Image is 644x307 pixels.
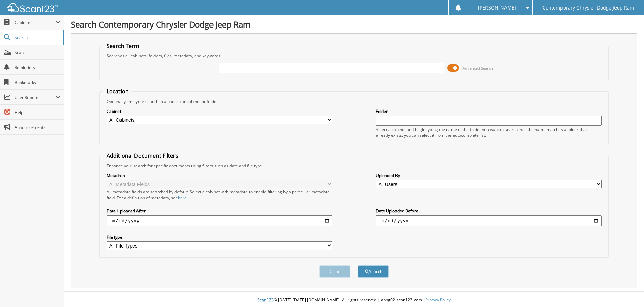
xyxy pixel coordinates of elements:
div: Enhance your search for specific documents using filters such as date and file type. [103,163,605,169]
span: Contemporary Chrysler Dodge Jeep Ram [542,6,634,10]
span: [PERSON_NAME] [478,6,516,10]
label: Cabinet [107,108,332,114]
button: Clear [319,265,350,278]
span: Help [15,109,60,115]
span: Reminders [15,65,60,70]
legend: Search Term [103,42,143,50]
span: Cabinets [15,20,56,25]
legend: Location [103,88,132,95]
label: Date Uploaded Before [376,208,602,214]
span: Scan123 [257,297,274,303]
input: start [107,215,332,226]
iframe: Chat Widget [610,274,644,307]
label: Folder [376,108,602,114]
span: Announcements [15,124,60,130]
label: Date Uploaded After [107,208,332,214]
label: Metadata [107,173,332,178]
button: Search [358,265,389,278]
span: Advanced Search [463,66,493,71]
a: Privacy Policy [425,297,451,303]
label: Uploaded By [376,173,602,178]
div: Searches all cabinets, folders, files, metadata, and keywords [103,53,605,59]
label: File type [107,234,332,240]
span: Bookmarks [15,80,60,85]
div: Optionally limit your search to a particular cabinet or folder [103,99,605,104]
span: Search [15,35,59,40]
input: end [376,215,602,226]
a: here [178,195,187,201]
span: User Reports [15,95,56,100]
img: scan123-logo-white.svg [7,3,58,12]
legend: Additional Document Filters [103,152,182,159]
div: Select a cabinet and begin typing the name of the folder you want to search in. If the name match... [376,126,602,138]
span: Scan [15,50,60,55]
div: All metadata fields are searched by default. Select a cabinet with metadata to enable filtering b... [107,189,332,201]
h1: Search Contemporary Chrysler Dodge Jeep Ram [71,19,637,30]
